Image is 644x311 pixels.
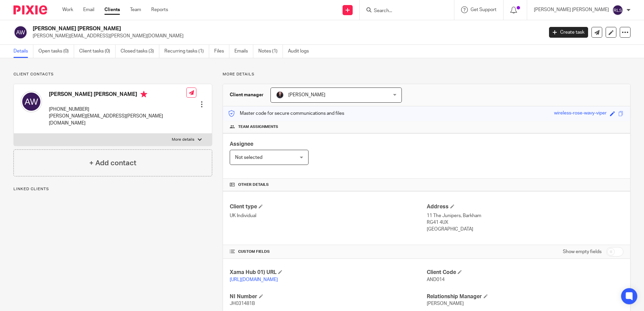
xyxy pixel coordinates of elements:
[230,269,426,276] h4: Xama Hub 01) URL
[230,293,426,300] h4: NI Number
[427,269,623,276] h4: Client Code
[33,25,438,32] h2: [PERSON_NAME] [PERSON_NAME]
[612,5,623,15] img: svg%3E
[471,7,496,12] span: Get Support
[49,106,186,113] p: [PHONE_NUMBER]
[13,25,28,39] img: svg%3E
[33,33,539,39] p: [PERSON_NAME][EMAIL_ADDRESS][PERSON_NAME][DOMAIN_NAME]
[140,91,147,98] i: Primary
[230,212,426,219] p: UK Individual
[79,45,116,58] a: Client tasks (0)
[228,110,344,117] p: Master code for secure communications and files
[214,45,229,58] a: Files
[276,91,284,99] img: MicrosoftTeams-image.jfif
[13,72,212,77] p: Client contacts
[234,45,253,58] a: Emails
[373,8,434,14] input: Search
[427,219,623,226] p: RG41 4UX
[38,45,74,58] a: Open tasks (0)
[104,6,120,13] a: Clients
[235,155,262,160] span: Not selected
[121,45,159,58] a: Closed tasks (3)
[164,45,209,58] a: Recurring tasks (1)
[258,45,283,58] a: Notes (1)
[427,277,445,282] span: AND014
[563,248,602,255] label: Show empty fields
[427,203,623,210] h4: Address
[427,301,464,306] span: [PERSON_NAME]
[288,93,325,97] span: [PERSON_NAME]
[554,110,607,117] div: wireless-rose-wavy-viper
[427,212,623,219] p: 11 The Junipers, Barkham
[230,141,253,147] span: Assignee
[549,27,588,38] a: Create task
[230,203,426,210] h4: Client type
[13,186,212,192] p: Linked clients
[230,277,278,282] a: [URL][DOMAIN_NAME]
[238,124,278,130] span: Team assignments
[49,91,186,99] h4: [PERSON_NAME] [PERSON_NAME]
[288,45,314,58] a: Audit logs
[62,6,73,13] a: Work
[230,92,264,98] h3: Client manager
[534,6,609,13] p: [PERSON_NAME] [PERSON_NAME]
[130,6,141,13] a: Team
[238,182,269,187] span: Other details
[83,6,94,13] a: Email
[13,45,33,58] a: Details
[21,91,42,112] img: svg%3E
[49,113,186,127] p: [PERSON_NAME][EMAIL_ADDRESS][PERSON_NAME][DOMAIN_NAME]
[427,226,623,233] p: [GEOGRAPHIC_DATA]
[223,72,631,77] p: More details
[230,301,255,306] span: JH031481B
[89,158,136,168] h4: + Add contact
[13,5,47,14] img: Pixie
[151,6,168,13] a: Reports
[172,137,194,142] p: More details
[230,249,426,254] h4: CUSTOM FIELDS
[427,293,623,300] h4: Relationship Manager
